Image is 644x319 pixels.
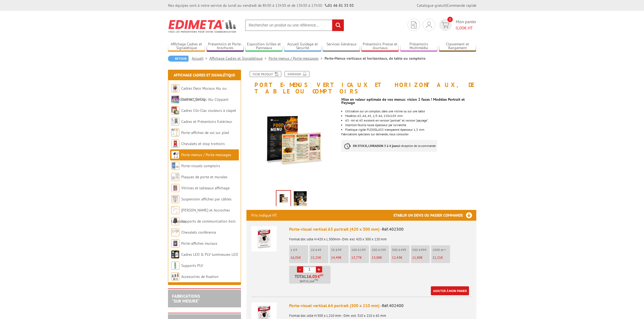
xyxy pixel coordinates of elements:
[284,42,321,51] a: Accueil Guidage et Sécurité
[181,97,229,102] a: Cadres Clic-Clac Alu Clippant
[171,86,227,102] a: Cadres Deco Muraux Alu ou [GEOGRAPHIC_DATA]
[314,278,318,281] sup: TTC
[345,110,476,113] li: Utilisation sur un comptoir, dans une vitrine ou sur une table
[417,3,446,8] a: Catalogue gratuit
[400,42,438,51] a: Présentoirs Multimédia
[417,3,476,8] div: |
[181,241,217,246] a: Porte-affiches muraux
[250,71,281,77] a: Fiche produit
[441,22,449,28] img: devis rapide
[351,248,369,252] p: 100 à 199
[297,266,303,273] a: -
[331,248,349,252] p: 50 à 99
[341,140,437,152] p: à réception de la commande
[209,56,269,61] a: Affichage Cadres et Signalétique
[323,42,360,51] a: Services Généraux
[331,256,349,260] p: €
[171,184,179,192] img: Vitrines et tableaux affichage
[432,255,441,260] span: 11,21
[332,19,344,31] input: rechercher
[456,25,476,31] span: € HT
[172,293,200,304] a: FABRICATIONS"Sur Mesure"
[325,56,425,61] li: Porte-Menus verticaux et horizontaux, de table ou comptoirs
[181,174,227,179] a: Plaques de porte et murales
[207,42,244,51] a: Présentoirs et Porte-brochures
[306,274,318,278] span: 16,05
[351,255,360,260] span: 13,77
[245,19,344,31] input: Rechercher un produit ou une référence...
[251,226,277,251] img: Porte-visuel vertical A3 portrait (420 x 300 mm)
[345,123,476,127] li: Insertion feuille toute épaisseur par la tranche
[392,248,409,252] p: 300 à 499
[289,310,471,318] p: Format doc utile H 300 x L 210 mm - Dim. ext. 310 x 210 x 65 mm
[171,195,179,203] img: Suspension affiches par câbles
[311,256,328,260] p: €
[181,119,232,124] a: Cadres et Présentoirs Extérieur
[289,226,471,232] div: Porte-visuel vertical A3 portrait (420 x 300 mm) -
[290,248,308,252] p: 1 à 9
[181,263,203,268] a: Supports PLV
[181,130,229,135] a: Porte-affiches de sol sur pied
[331,255,339,260] span: 14,49
[456,25,464,31] span: 0,00
[276,191,290,207] img: porte_visuel_portrait_paysage_porte_menu_restaurant_402300.jpg
[305,279,313,284] span: 19,26
[181,252,238,257] a: Cadres LED & PLV lumineuses LED
[289,234,471,241] p: Format doc utile H 420 x L 300mm- Dim. ext. 420 x 300 x 120 mm
[171,206,179,214] img: Cimaises et Accroches tableaux
[181,108,236,113] a: Cadres Clic-Clac couleurs à clapet
[289,303,471,309] div: Porte-visuel vertical A4 portrait (300 x 210 mm) -
[171,106,179,115] img: Cadres Clic-Clac couleurs à clapet
[412,255,421,260] span: 11,80
[320,273,323,277] sup: HT
[372,248,389,252] p: 200 à 299
[325,3,354,8] strong: 01 46 81 33 03
[171,173,179,181] img: Plaques de porte et murales
[412,256,430,260] p: €
[181,152,231,157] a: Porte-menus / Porte-messages
[447,3,476,8] a: Commande rapide
[171,84,179,92] img: Cadres Deco Muraux Alu ou Bois
[294,191,307,208] img: porte_visuels_portrait_paysage_porte_menu_restaurant_402300_mise_en_scene.jpg
[171,273,179,281] img: Accessoires de fixation
[168,42,205,51] a: Affichage Cadres et Signalétique
[171,228,179,236] img: Chevalets conférence
[411,22,417,28] img: devis rapide
[353,144,398,148] strong: EN STOCK, LIVRAISON 3 à 4 jours
[245,42,283,51] a: Exposition Grilles et Panneaux
[311,248,328,252] p: 10 à 49
[181,163,220,168] a: Porte-visuels comptoirs
[345,119,476,122] li: A3 - A4 et A5 existent en version "portrait" et version "paysage".
[269,56,325,61] a: Porte-menus / Porte-messages
[242,71,480,95] h1: Porte-Menus verticaux et horizontaux, de table ou comptoirs
[171,239,179,247] img: Porte-affiches muraux
[171,140,179,148] img: Chevalets et stop trottoirs
[168,3,354,8] div: Nos équipes sont à votre service du lundi au vendredi de 8h30 à 12h30 et de 13h30 à 17h30
[300,279,318,284] span: Soit €
[181,186,230,190] a: Vitrines et tableaux affichage
[447,17,453,22] span: 0
[431,286,469,295] a: Ajouter à mon panier
[311,255,319,260] span: 15,25
[456,19,476,31] span: Mon panier
[345,114,476,117] p: Modèles A3, A4, A5, 1/3 A4, 150x105 mm
[290,256,308,260] p: €
[181,274,219,279] a: Accessoires de fixation
[392,256,409,260] p: €
[171,208,230,224] a: [PERSON_NAME] et Accroches tableaux
[372,256,389,260] p: €
[439,42,476,51] a: Classement et Rangement
[171,250,179,258] img: Cadres LED & PLV lumineuses LED
[412,248,430,252] p: 500 à 999
[181,141,225,146] a: Chevalets et stop trottoirs
[361,42,399,51] a: Présentoirs Presse et Journaux
[192,56,209,61] a: Accueil
[171,162,179,170] img: Porte-visuels comptoirs
[341,97,465,105] strong: Mise en valeur optimale de vos menus: vision 2 faces ! Modèles Portrait et Paysage
[171,129,179,137] img: Porte-affiches de sol sur pied
[246,97,338,188] img: porte_visuel_portrait_paysage_porte_menu_restaurant_402300.jpg
[285,71,309,77] a: Imprimer
[426,22,432,28] img: devis rapide
[341,95,480,157] div: Fabrications spéciales sur demande, nous consulter
[290,274,331,284] p: Total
